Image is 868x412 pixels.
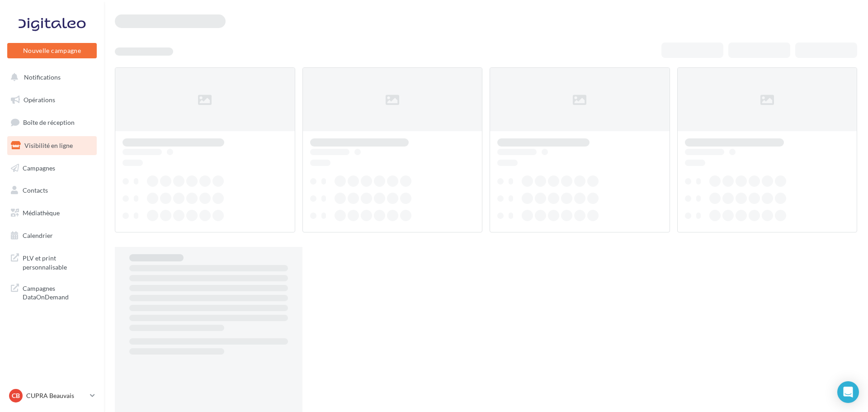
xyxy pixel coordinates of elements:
[7,387,97,404] a: CB CUPRA Beauvais
[23,252,93,271] span: PLV et print personnalisable
[5,279,99,305] a: Campagnes DataOnDemand
[23,209,60,217] span: Médiathèque
[5,90,99,109] a: Opérations
[23,232,53,239] span: Calendrier
[26,391,86,400] p: CUPRA Beauvais
[5,226,99,245] a: Calendrier
[837,381,859,403] div: Open Intercom Messenger
[24,73,61,81] span: Notifications
[24,142,73,149] span: Visibilité en ligne
[5,248,99,275] a: PLV et print personnalisable
[12,391,20,400] span: CB
[7,43,97,58] button: Nouvelle campagne
[23,282,93,302] span: Campagnes DataOnDemand
[23,118,75,126] span: Boîte de réception
[23,164,55,171] span: Campagnes
[5,113,99,132] a: Boîte de réception
[5,181,99,200] a: Contacts
[5,204,99,223] a: Médiathèque
[24,96,55,104] span: Opérations
[5,159,99,178] a: Campagnes
[23,186,48,194] span: Contacts
[5,136,99,155] a: Visibilité en ligne
[5,68,95,87] button: Notifications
